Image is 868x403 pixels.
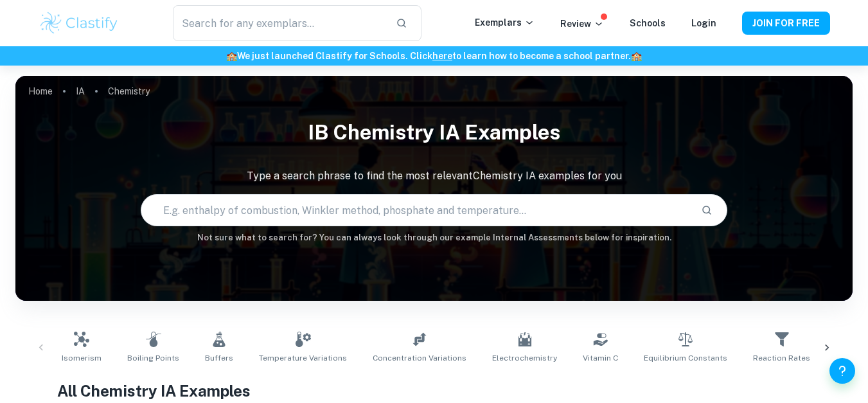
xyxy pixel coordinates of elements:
[108,84,150,98] p: Chemistry
[28,82,53,100] a: Home
[492,352,557,364] span: Electrochemistry
[127,352,179,364] span: Boiling Points
[644,352,727,364] span: Equilibrium Constants
[3,49,865,63] h6: We just launched Clastify for Schools. Click to learn how to become a school partner.
[173,5,385,41] input: Search for any exemplars...
[141,192,690,228] input: E.g. enthalpy of combustion, Winkler method, phosphate and temperature...
[742,12,830,35] button: JOIN FOR FREE
[15,231,853,244] h6: Not sure what to search for? You can always look through our example Internal Assessments below f...
[259,352,347,364] span: Temperature Variations
[583,352,618,364] span: Vitamin C
[62,352,102,364] span: Isomerism
[630,18,666,28] a: Schools
[560,17,604,31] p: Review
[475,15,535,30] p: Exemplars
[226,51,237,61] span: 🏫
[15,112,853,153] h1: IB Chemistry IA examples
[691,18,716,28] a: Login
[432,51,452,61] a: here
[829,358,855,384] button: Help and Feedback
[696,199,718,221] button: Search
[76,82,85,100] a: IA
[753,352,810,364] span: Reaction Rates
[15,168,853,184] p: Type a search phrase to find the most relevant Chemistry IA examples for you
[373,352,466,364] span: Concentration Variations
[57,379,811,402] h1: All Chemistry IA Examples
[631,51,642,61] span: 🏫
[39,10,120,36] img: Clastify logo
[205,352,233,364] span: Buffers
